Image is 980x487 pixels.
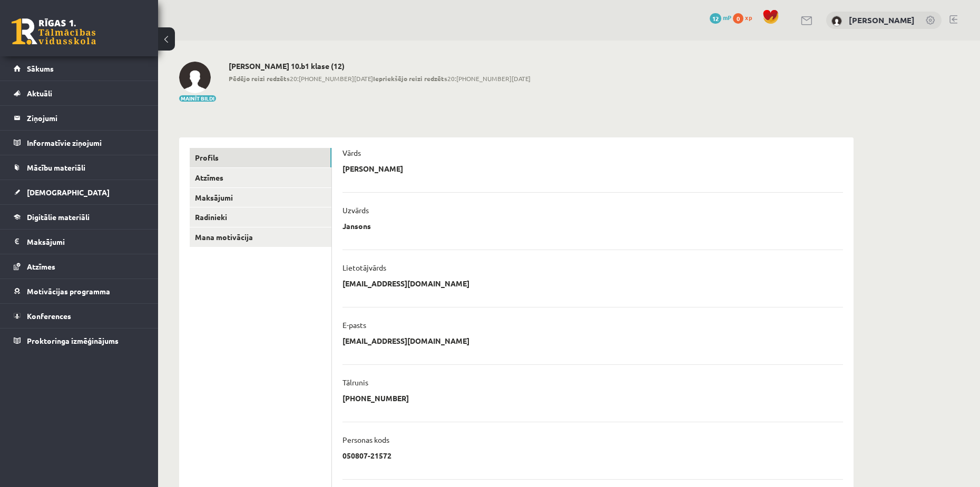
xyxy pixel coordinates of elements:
span: Proktoringa izmēģinājums [27,336,119,345]
a: Ziņojumi [14,106,145,130]
a: Sākums [14,56,145,81]
a: 0 xp [733,13,757,22]
a: Rīgas 1. Tālmācības vidusskola [12,18,96,45]
p: Tālrunis [342,377,368,387]
span: 20:[PHONE_NUMBER][DATE] 20:[PHONE_NUMBER][DATE] [229,74,531,83]
a: Proktoringa izmēģinājums [14,329,145,353]
a: Atzīmes [14,254,145,279]
p: Uzvārds [342,205,369,215]
p: Lietotājvārds [342,263,386,272]
span: Sākums [27,64,54,73]
a: Motivācijas programma [14,279,145,303]
span: mP [723,13,731,22]
p: Vārds [342,148,361,157]
a: Aktuāli [14,81,145,105]
span: Motivācijas programma [27,286,110,296]
p: E-pasts [342,320,366,330]
span: Konferences [27,311,71,321]
a: Maksājumi [190,188,331,207]
p: [PHONE_NUMBER] [342,393,409,403]
legend: Ziņojumi [27,106,145,130]
span: Digitālie materiāli [27,212,90,222]
a: Atzīmes [190,168,331,187]
button: Mainīt bildi [179,95,216,102]
h2: [PERSON_NAME] 10.b1 klase (12) [229,62,531,71]
p: Jansons [342,221,371,231]
a: Profils [190,148,331,167]
img: Tomass Niks Jansons [179,62,211,93]
a: [DEMOGRAPHIC_DATA] [14,180,145,204]
a: Informatīvie ziņojumi [14,131,145,155]
a: [PERSON_NAME] [849,15,915,25]
p: Personas kods [342,435,389,444]
span: 0 [733,13,743,24]
a: 12 mP [710,13,731,22]
p: [EMAIL_ADDRESS][DOMAIN_NAME] [342,279,469,288]
span: xp [745,13,752,22]
a: Digitālie materiāli [14,205,145,229]
b: Pēdējo reizi redzēts [229,74,290,83]
p: [PERSON_NAME] [342,164,403,173]
span: Mācību materiāli [27,163,85,172]
span: 12 [710,13,721,24]
span: Atzīmes [27,262,55,271]
p: [EMAIL_ADDRESS][DOMAIN_NAME] [342,336,469,345]
img: Tomass Niks Jansons [831,16,842,26]
legend: Informatīvie ziņojumi [27,131,145,155]
p: 050807-21572 [342,451,391,460]
a: Konferences [14,304,145,328]
a: Mana motivācija [190,227,331,247]
a: Maksājumi [14,230,145,254]
a: Mācību materiāli [14,155,145,180]
span: [DEMOGRAPHIC_DATA] [27,187,110,197]
span: Aktuāli [27,88,52,98]
a: Radinieki [190,207,331,227]
b: Iepriekšējo reizi redzēts [373,74,447,83]
legend: Maksājumi [27,230,145,254]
